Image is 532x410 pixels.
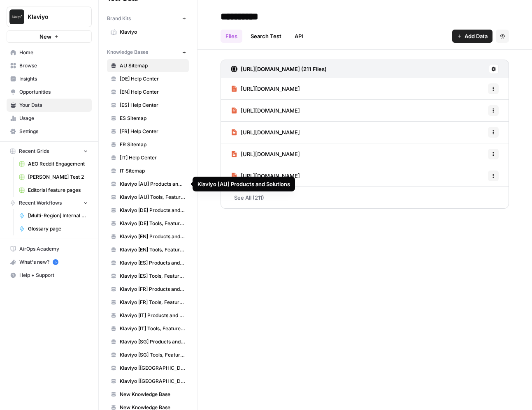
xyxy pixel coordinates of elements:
[120,378,185,385] span: Klaviyo [[GEOGRAPHIC_DATA]] Tools, Features, Marketing Resources, Glossary, Blogs
[120,391,185,398] span: New Knowledge Base
[19,245,88,253] span: AirOps Academy
[7,125,92,138] a: Settings
[231,100,300,121] a: [URL][DOMAIN_NAME]
[7,72,92,85] a: Insights
[19,101,88,109] span: Your Data
[28,173,88,181] span: [PERSON_NAME] Test 2
[107,138,189,151] a: FR Sitemap
[54,260,56,264] text: 5
[221,30,242,43] a: Files
[107,72,189,85] a: [DE] Help Center
[7,7,92,27] button: Workspace: Klaviyo
[107,177,189,191] a: Klaviyo [AU] Products and Solutions
[120,286,185,293] span: Klaviyo [FR] Products and Solutions
[120,62,185,69] span: AU Sitemap
[241,172,300,180] span: [URL][DOMAIN_NAME]
[241,150,300,158] span: [URL][DOMAIN_NAME]
[7,99,92,112] a: Your Data
[120,88,185,96] span: [EN] Help Center
[7,269,92,282] button: Help + Support
[19,128,88,135] span: Settings
[9,9,24,24] img: Klaviyo Logo
[107,125,189,138] a: [FR] Help Center
[7,112,92,125] a: Usage
[7,46,92,59] a: Home
[120,246,185,253] span: Klaviyo [EN] Tools, Features, Marketing Resources, Glossary, Blogs
[7,256,92,269] button: What's new? 5
[107,335,189,348] a: Klaviyo [SG] Products and Solutions
[120,75,185,83] span: [DE] Help Center
[7,85,92,99] a: Opportunities
[107,164,189,177] a: IT Sitemap
[19,62,88,69] span: Browse
[107,48,148,56] span: Knowledge Bases
[7,30,92,43] button: New
[120,128,185,135] span: [FR] Help Center
[107,59,189,72] a: AU Sitemap
[120,180,185,188] span: Klaviyo [AU] Products and Solutions
[231,60,327,78] a: [URL][DOMAIN_NAME] (211 Files)
[19,199,62,207] span: Recent Workflows
[107,191,189,204] a: Klaviyo [AU] Tools, Features, Marketing Resources, Glossary, Blogs
[107,309,189,322] a: Klaviyo [IT] Products and Solutions
[120,351,185,359] span: Klaviyo [SG] Tools, Features, Marketing Resources, Glossary, Blogs
[19,49,88,56] span: Home
[19,88,88,96] span: Opportunities
[290,30,308,43] a: API
[120,312,185,319] span: Klaviyo [IT] Products and Solutions
[107,362,189,375] a: Klaviyo [[GEOGRAPHIC_DATA]] Products and Solutions
[28,187,88,194] span: Editorial feature pages
[39,32,51,41] span: New
[120,364,185,372] span: Klaviyo [[GEOGRAPHIC_DATA]] Products and Solutions
[15,209,92,222] a: [Multi-Region] Internal Links
[7,59,92,72] a: Browse
[107,283,189,296] a: Klaviyo [FR] Products and Solutions
[107,99,189,112] a: [ES] Help Center
[107,388,189,401] a: New Knowledge Base
[221,187,509,208] a: See All (211)
[120,154,185,161] span: [IT] Help Center
[120,220,185,227] span: Klaviyo [DE] Tools, Features, Marketing Resources, Glossary, Blogs
[7,242,92,256] a: AirOps Academy
[241,85,300,93] span: [URL][DOMAIN_NAME]
[19,147,49,155] span: Recent Grids
[107,269,189,283] a: Klaviyo [ES] Tools, Features, Marketing Resources, Glossary, Blogs
[120,193,185,201] span: Klaviyo [AU] Tools, Features, Marketing Resources, Glossary, Blogs
[107,296,189,309] a: Klaviyo [FR] Tools, Features, Marketing Resources, Glossary, Blogs
[28,13,77,21] span: Klaviyo
[7,197,92,209] button: Recent Workflows
[107,15,131,22] span: Brand Kits
[231,122,300,143] a: [URL][DOMAIN_NAME]
[107,375,189,388] a: Klaviyo [[GEOGRAPHIC_DATA]] Tools, Features, Marketing Resources, Glossary, Blogs
[107,112,189,125] a: ES Sitemap
[15,184,92,197] a: Editorial feature pages
[15,222,92,235] a: Glossary page
[241,106,300,115] span: [URL][DOMAIN_NAME]
[53,259,58,265] a: 5
[107,217,189,230] a: Klaviyo [DE] Tools, Features, Marketing Resources, Glossary, Blogs
[231,78,300,99] a: [URL][DOMAIN_NAME]
[120,233,185,240] span: Klaviyo [EN] Products and Solutions
[28,225,88,233] span: Glossary page
[246,30,286,43] a: Search Test
[231,143,300,165] a: [URL][DOMAIN_NAME]
[120,28,185,36] span: Klaviyo
[465,32,488,40] span: Add Data
[120,259,185,267] span: Klaviyo [ES] Products and Solutions
[120,272,185,280] span: Klaviyo [ES] Tools, Features, Marketing Resources, Glossary, Blogs
[120,167,185,175] span: IT Sitemap
[120,299,185,306] span: Klaviyo [FR] Tools, Features, Marketing Resources, Glossary, Blogs
[107,348,189,362] a: Klaviyo [SG] Tools, Features, Marketing Resources, Glossary, Blogs
[28,212,88,219] span: [Multi-Region] Internal Links
[231,165,300,187] a: [URL][DOMAIN_NAME]
[7,145,92,157] button: Recent Grids
[15,157,92,170] a: AEO Reddit Engagement
[7,256,91,268] div: What's new?
[107,322,189,335] a: Klaviyo [IT] Tools, Features, Marketing Resources, Glossary, Blogs
[19,272,88,279] span: Help + Support
[15,170,92,184] a: [PERSON_NAME] Test 2
[107,256,189,269] a: Klaviyo [ES] Products and Solutions
[28,160,88,168] span: AEO Reddit Engagement
[107,25,189,39] a: Klaviyo
[19,75,88,83] span: Insights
